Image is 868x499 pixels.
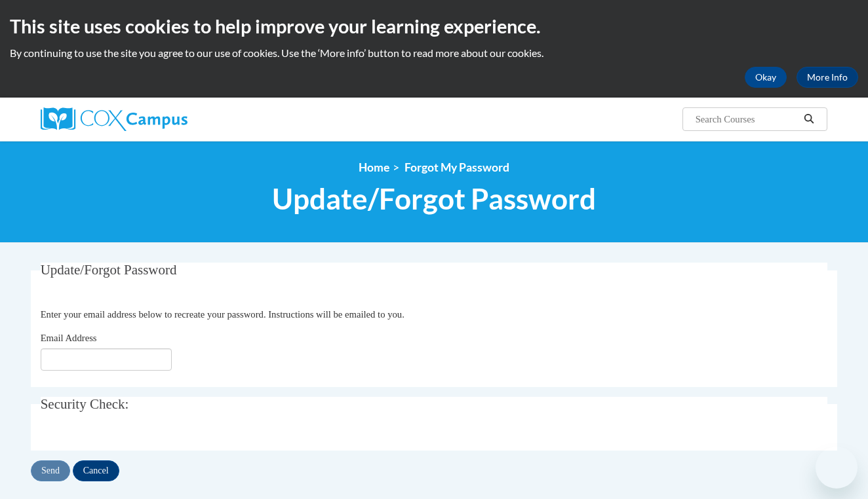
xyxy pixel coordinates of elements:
[41,107,187,131] img: Cox Campus
[799,111,819,127] button: Search
[10,46,858,60] p: By continuing to use the site you agree to our use of cookies. Use the ‘More info’ button to read...
[816,447,858,489] iframe: Button to launch messaging window
[41,107,290,131] a: Cox Campus
[41,333,97,343] span: Email Address
[41,396,129,412] span: Security Check:
[41,309,404,320] span: Enter your email address below to recreate your password. Instructions will be emailed to you.
[10,13,858,39] h2: This site uses cookies to help improve your learning experience.
[272,181,596,216] span: Update/Forgot Password
[359,160,389,174] a: Home
[41,262,177,278] span: Update/Forgot Password
[73,460,119,481] input: Cancel
[797,67,858,88] a: More Info
[745,67,787,88] button: Okay
[694,111,799,127] input: Search Courses
[404,160,509,174] span: Forgot My Password
[41,348,172,371] input: Email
